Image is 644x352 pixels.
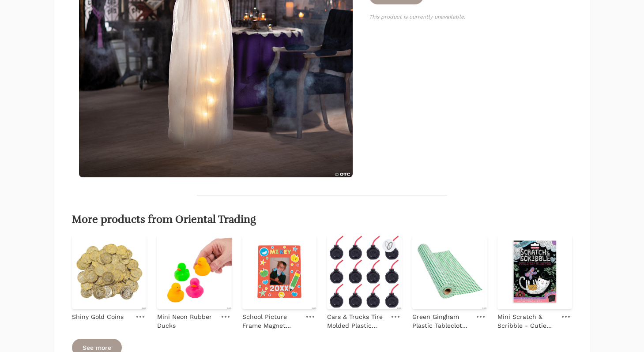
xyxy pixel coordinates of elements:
[72,213,572,226] h2: More products from Oriental Trading
[242,235,317,309] img: School Picture Frame Magnet Craft Kit
[412,309,471,330] a: Green Gingham Plastic Tablecloth Roll
[497,309,556,330] a: Mini Scratch & Scribble - Cutie Cats
[72,312,124,321] p: Shiny Gold Coins
[497,235,572,309] img: Mini Scratch & Scribble - Cutie Cats
[412,312,471,330] p: Green Gingham Plastic Tablecloth Roll
[327,312,386,330] p: Cars & Trucks Tire Molded Plastic Cups with Straws - 12 Ct.
[242,312,301,330] p: School Picture Frame Magnet Craft Kit
[72,309,124,321] a: Shiny Gold Coins
[157,312,216,330] p: Mini Neon Rubber Ducks
[157,309,216,330] a: Mini Neon Rubber Ducks
[412,235,487,309] img: Green Gingham Plastic Tablecloth Roll
[369,13,572,20] p: This product is currently unavailable.
[327,235,402,309] img: Cars & Trucks Tire Molded Plastic Cups with Straws - 12 Ct.
[327,309,386,330] a: Cars & Trucks Tire Molded Plastic Cups with Straws - 12 Ct.
[242,309,301,330] a: School Picture Frame Magnet Craft Kit
[72,235,147,309] img: Shiny Gold Coins
[497,312,556,330] p: Mini Scratch & Scribble - Cutie Cats
[157,235,232,309] img: Mini Neon Rubber Ducks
